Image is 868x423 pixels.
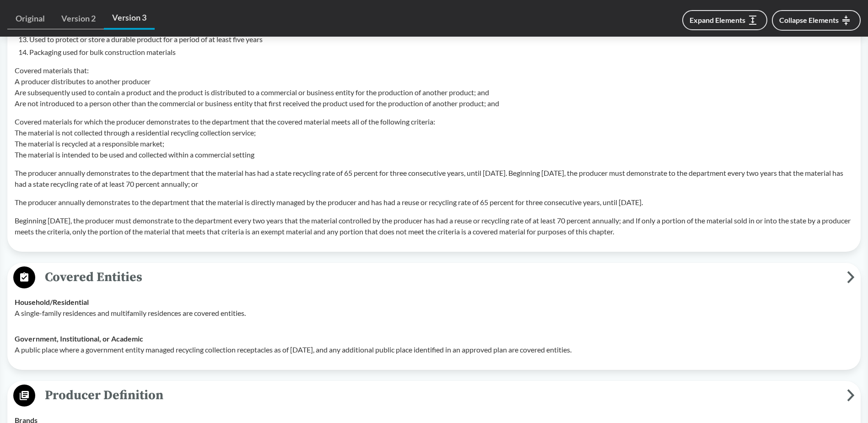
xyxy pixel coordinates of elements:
[15,215,853,237] p: Beginning [DATE], the producer must demonstrate to the department every two years that the materi...
[15,197,853,208] p: The producer annually demonstrates to the department that the material is directly managed by the...
[15,334,143,343] strong: Government, Institutional, or Academic
[53,8,104,29] a: Version 2
[7,8,53,29] a: Original
[104,7,155,30] a: Version 3
[15,344,853,355] p: A public place where a government entity managed recycling collection receptacles as of [DATE], a...
[11,384,857,407] button: Producer Definition
[15,168,853,190] p: The producer annually demonstrates to the department that the material has had a state recycling ...
[29,47,853,58] li: Packaging used for bulk construction materials
[772,10,861,31] button: Collapse Elements
[15,65,853,109] p: Covered materials that: A producer distributes to another producer Are subsequently used to conta...
[35,267,847,287] span: Covered Entities
[11,266,857,289] button: Covered Entities
[682,10,767,30] button: Expand Elements
[15,116,853,160] p: Covered materials for which the producer demonstrates to the department that the covered material...
[15,298,89,306] strong: Household/​Residential
[29,34,853,45] li: Used to protect or store a durable product for a period of at least five years
[15,308,853,319] p: A single-family residences and multifamily residences are covered entities.
[35,385,847,406] span: Producer Definition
